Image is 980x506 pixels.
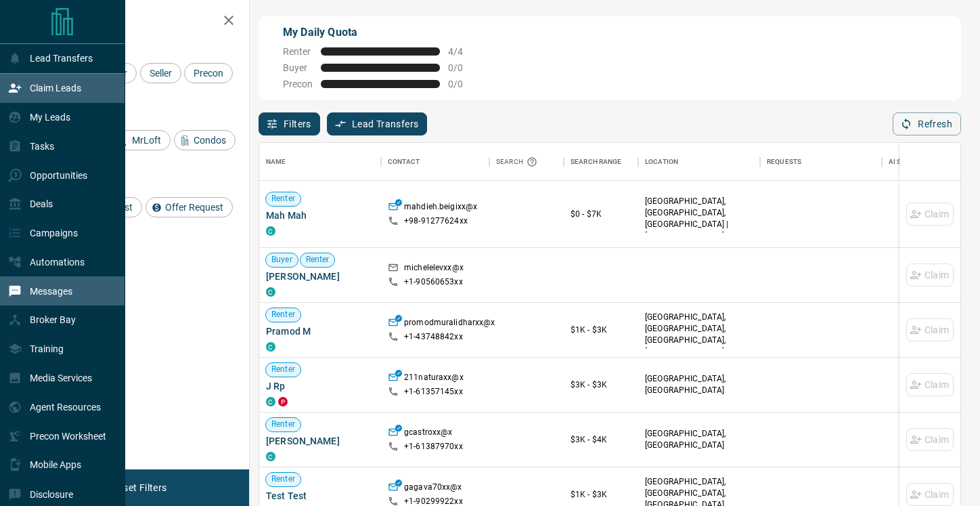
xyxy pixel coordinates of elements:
[283,79,313,89] span: Precon
[404,201,477,215] p: mahdieh.beigixx@x
[43,14,236,30] h2: Filters
[266,193,300,205] span: Renter
[645,312,753,370] p: [GEOGRAPHIC_DATA], [GEOGRAPHIC_DATA], [GEOGRAPHIC_DATA], [GEOGRAPHIC_DATA] | [GEOGRAPHIC_DATA]
[266,226,275,236] div: condos.ca
[103,476,175,499] button: Reset Filters
[112,130,171,150] div: MrLoft
[645,373,753,396] p: [GEOGRAPHIC_DATA], [GEOGRAPHIC_DATA]
[571,434,631,446] p: $3K - $4K
[259,112,320,135] button: Filters
[571,143,622,181] div: Search Range
[448,62,478,73] span: 0 / 0
[127,135,166,146] span: MrLoft
[645,428,753,451] p: [GEOGRAPHIC_DATA], [GEOGRAPHIC_DATA]
[266,364,300,375] span: Renter
[266,287,275,297] div: condos.ca
[266,489,374,503] span: Test Test
[638,143,760,181] div: Location
[404,331,463,343] p: +1- 43748842xx
[404,441,463,452] p: +1- 61387970xx
[381,143,489,181] div: Contact
[571,488,631,501] p: $1K - $3K
[189,135,231,146] span: Condos
[564,143,638,181] div: Search Range
[266,434,374,448] span: [PERSON_NAME]
[448,46,478,57] span: 4 / 4
[404,276,463,288] p: +1- 90560653xx
[283,24,478,41] p: My Daily Quota
[571,379,631,391] p: $3K - $3K
[283,46,313,57] span: Renter
[404,317,495,331] p: promodmuralidharxx@x
[140,63,181,83] div: Seller
[404,215,468,227] p: +98- 91277624xx
[404,386,463,398] p: +1- 61357145xx
[327,112,428,135] button: Lead Transfers
[767,143,801,181] div: Requests
[266,473,300,485] span: Renter
[146,197,233,217] div: Offer Request
[266,143,286,181] div: Name
[266,397,275,406] div: condos.ca
[266,452,275,461] div: condos.ca
[760,143,882,181] div: Requests
[266,270,374,283] span: [PERSON_NAME]
[571,208,631,220] p: $0 - $7K
[893,112,961,135] button: Refresh
[184,63,233,83] div: Precon
[266,254,298,266] span: Buyer
[283,62,313,73] span: Buyer
[266,342,275,352] div: condos.ca
[259,143,381,181] div: Name
[174,130,236,150] div: Condos
[496,143,541,181] div: Search
[300,254,335,266] span: Renter
[404,262,464,276] p: michelelevxx@x
[266,309,300,320] span: Renter
[571,324,631,336] p: $1K - $3K
[278,397,288,406] div: property.ca
[388,143,420,181] div: Contact
[404,482,462,496] p: gagava70xx@x
[404,427,452,441] p: gcastroxx@x
[266,379,374,393] span: J Rp
[645,143,678,181] div: Location
[645,196,753,243] p: [GEOGRAPHIC_DATA], [GEOGRAPHIC_DATA], [GEOGRAPHIC_DATA] | [GEOGRAPHIC_DATA]
[266,209,374,222] span: Mah Mah
[145,68,177,79] span: Seller
[448,79,478,89] span: 0 / 0
[160,202,228,213] span: Offer Request
[189,68,228,79] span: Precon
[404,372,464,386] p: 211naturaxx@x
[266,419,300,430] span: Renter
[266,324,374,338] span: Pramod M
